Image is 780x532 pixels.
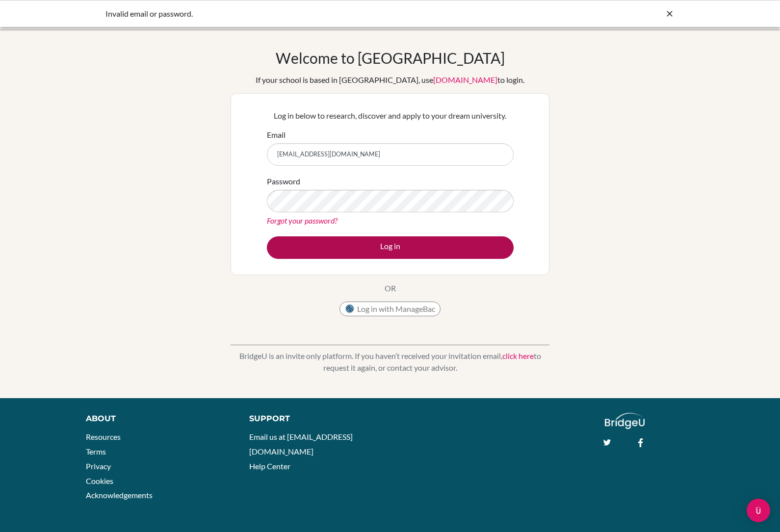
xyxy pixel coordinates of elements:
a: [DOMAIN_NAME] [433,75,497,84]
label: Password [267,176,300,187]
a: Acknowledgements [86,490,153,500]
div: Support [249,413,380,425]
a: Privacy [86,461,111,471]
label: Email [267,129,286,141]
a: Email us at [EMAIL_ADDRESS][DOMAIN_NAME] [249,432,353,456]
a: Terms [86,447,106,456]
button: Log in with ManageBac [339,302,441,316]
a: Forgot your password? [267,216,338,225]
p: Log in below to research, discover and apply to your dream university. [267,110,514,122]
p: OR [385,282,396,294]
a: Cookies [86,476,113,485]
a: click here [502,351,534,360]
div: About [86,413,227,425]
a: Help Center [249,461,290,471]
div: Invalid email or password. [105,8,527,20]
div: Open Intercom Messenger [747,499,770,522]
h1: Welcome to [GEOGRAPHIC_DATA] [276,49,505,67]
img: logo_white@2x-f4f0deed5e89b7ecb1c2cc34c3e3d731f90f0f143d5ea2071677605dd97b5244.png [605,413,645,429]
p: BridgeU is an invite only platform. If you haven’t received your invitation email, to request it ... [231,350,549,374]
div: If your school is based in [GEOGRAPHIC_DATA], use to login. [256,74,524,86]
button: Log in [267,236,514,259]
a: Resources [86,432,121,441]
